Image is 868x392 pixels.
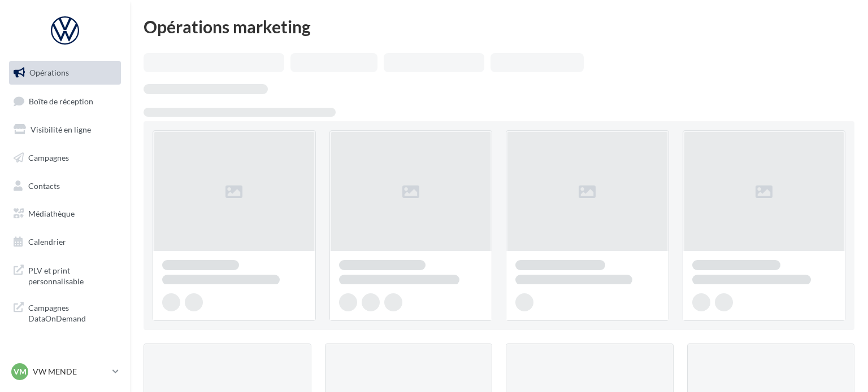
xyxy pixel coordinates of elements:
[7,258,123,292] a: PLV et print personnalisable
[28,180,60,190] span: Contacts
[7,89,123,113] a: Boîte de réception
[7,118,123,142] a: Visibilité en ligne
[33,366,108,377] p: VW MENDE
[28,237,66,246] span: Calendrier
[31,125,91,134] span: Visibilité en ligne
[7,202,123,226] a: Médiathèque
[28,209,75,218] span: Médiathèque
[7,61,123,85] a: Opérations
[7,230,123,254] a: Calendrier
[29,68,69,77] span: Opérations
[7,296,123,329] a: Campagnes DataOnDemand
[28,153,69,162] span: Campagnes
[28,300,116,324] span: Campagnes DataOnDemand
[14,366,27,377] span: VM
[144,18,854,35] div: Opérations marketing
[7,146,123,170] a: Campagnes
[29,96,93,105] span: Boîte de réception
[7,174,123,198] a: Contacts
[28,263,116,287] span: PLV et print personnalisable
[9,361,121,382] a: VM VW MENDE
